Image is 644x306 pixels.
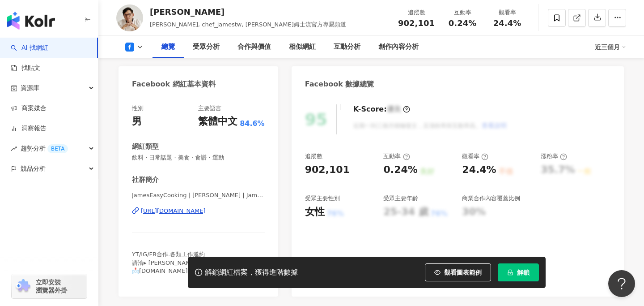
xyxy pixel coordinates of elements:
[305,79,374,89] div: Facebook 數據總覽
[21,159,46,179] span: 競品分析
[383,163,417,177] div: 0.24%
[132,115,142,129] div: 男
[132,175,159,185] div: 社群簡介
[462,152,488,160] div: 觀看率
[141,207,206,215] div: [URL][DOMAIN_NAME]
[150,21,346,28] span: [PERSON_NAME], chef_jamestw, [PERSON_NAME]姆士流官方專屬頻道
[132,207,265,215] a: [URL][DOMAIN_NAME]
[383,194,418,203] div: 受眾主要年齡
[132,154,265,162] span: 飲料 · 日常話題 · 美食 · 食譜 · 運動
[132,251,258,282] span: YT/IG/FB合作.各類工作邀約 請洽▸ [PERSON_NAME]LINE ID : marble0930 📩[DOMAIN_NAME][EMAIL_ADDRESS][DOMAIN_NAME]
[161,42,175,52] div: 總覽
[541,152,567,160] div: 漲粉率
[445,8,479,17] div: 互動率
[116,4,143,31] img: KOL Avatar
[47,144,68,153] div: BETA
[305,205,325,219] div: 女性
[237,42,271,52] div: 合作與價值
[11,43,48,52] a: searchAI 找網紅
[305,152,322,160] div: 追蹤數
[11,104,47,113] a: 商案媒合
[305,194,340,203] div: 受眾主要性別
[132,104,144,112] div: 性別
[490,8,524,17] div: 觀看率
[21,138,68,159] span: 趨勢分析
[353,104,410,114] div: K-Score :
[444,269,482,276] span: 觀看圖表範例
[507,269,513,276] span: lock
[205,268,298,277] div: 解鎖網紅檔案，獲得進階數據
[305,163,350,177] div: 902,101
[11,146,17,152] span: rise
[12,274,87,298] a: chrome extension立即安裝 瀏覽器外掛
[498,263,539,281] button: 解鎖
[14,279,32,293] img: chrome extension
[11,64,40,73] a: 找貼文
[132,191,265,199] span: JamesEasyCooking | [PERSON_NAME] | JamesEasyCooking
[383,152,410,160] div: 互動率
[7,12,55,30] img: logo
[132,79,216,89] div: Facebook 網紅基本資料
[334,42,360,52] div: 互動分析
[11,124,47,133] a: 洞察報告
[21,78,39,98] span: 資源庫
[517,269,530,276] span: 解鎖
[36,278,67,294] span: 立即安裝 瀏覽器外掛
[425,263,491,281] button: 觀看圖表範例
[193,42,220,52] div: 受眾分析
[150,6,346,17] div: [PERSON_NAME]
[289,42,316,52] div: 相似網紅
[398,18,435,28] span: 902,101
[449,19,476,28] span: 0.24%
[132,142,159,151] div: 網紅類型
[198,104,221,112] div: 主要語言
[378,42,419,52] div: 創作內容分析
[595,40,626,54] div: 近三個月
[462,163,496,177] div: 24.4%
[198,115,237,129] div: 繁體中文
[398,8,435,17] div: 追蹤數
[493,19,521,28] span: 24.4%
[462,194,520,203] div: 商業合作內容覆蓋比例
[240,119,265,129] span: 84.6%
